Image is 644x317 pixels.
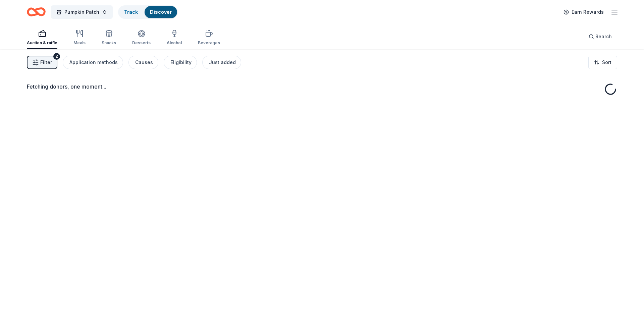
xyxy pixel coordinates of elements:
[559,6,608,18] a: Earn Rewards
[40,58,52,66] span: Filter
[51,5,113,19] button: Pumpkin Patch
[167,40,182,46] div: Alcohol
[202,56,241,69] button: Just added
[27,27,57,49] button: Auction & raffle
[27,56,57,69] button: Filter2
[588,56,617,69] button: Sort
[64,8,99,16] span: Pumpkin Patch
[602,58,611,66] span: Sort
[63,56,123,69] button: Application methods
[128,56,158,69] button: Causes
[124,9,138,15] a: Track
[135,58,153,66] div: Causes
[27,40,57,46] div: Auction & raffle
[209,58,236,66] div: Just added
[198,27,220,49] button: Beverages
[198,40,220,46] div: Beverages
[102,27,116,49] button: Snacks
[69,58,118,66] div: Application methods
[170,58,192,66] div: Eligibility
[53,53,60,60] div: 2
[583,30,617,43] button: Search
[150,9,172,15] a: Discover
[132,40,151,46] div: Desserts
[102,40,116,46] div: Snacks
[132,27,151,49] button: Desserts
[73,27,86,49] button: Meals
[27,4,46,20] a: Home
[164,56,197,69] button: Eligibility
[167,27,182,49] button: Alcohol
[595,33,612,41] span: Search
[118,5,178,19] button: TrackDiscover
[27,83,617,91] div: Fetching donors, one moment...
[73,40,86,46] div: Meals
